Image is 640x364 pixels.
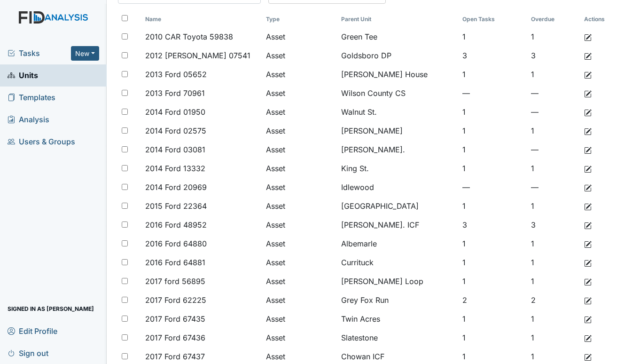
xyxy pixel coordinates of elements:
td: 1 [459,103,527,121]
span: 2013 Ford 05652 [145,69,207,80]
td: Goldsboro DP [337,46,459,65]
span: 2014 Ford 20969 [145,182,207,193]
td: 1 [527,328,580,347]
span: 2012 [PERSON_NAME] 07541 [145,50,250,61]
td: — [527,178,580,197]
td: Asset [262,140,337,159]
span: 2016 Ford 48952 [145,219,207,230]
td: Asset [262,234,337,253]
span: 2010 CAR Toyota 59838 [145,31,233,42]
span: 2016 Ford 64881 [145,257,205,268]
td: Asset [262,309,337,328]
td: — [527,140,580,159]
td: 1 [459,140,527,159]
td: 1 [459,27,527,46]
td: [PERSON_NAME] Loop [337,272,459,291]
span: 2014 Ford 13332 [145,163,205,174]
td: 1 [527,197,580,215]
td: Currituck [337,253,459,272]
span: 2017 Ford 67435 [145,313,205,324]
th: Toggle SortBy [337,11,459,27]
td: — [527,84,580,103]
th: Actions [580,11,627,27]
span: Signed in as [PERSON_NAME] [8,301,94,316]
td: 3 [459,46,527,65]
span: 2017 ford 56895 [145,276,205,287]
td: 1 [527,159,580,178]
td: 1 [459,309,527,328]
span: 2014 Ford 02575 [145,125,206,136]
td: [PERSON_NAME] House [337,65,459,84]
span: Edit Profile [8,324,57,338]
td: Asset [262,27,337,46]
td: — [459,178,527,197]
td: Asset [262,272,337,291]
td: 3 [527,215,580,234]
span: 2014 Ford 01950 [145,106,205,118]
td: Twin Acres [337,309,459,328]
td: 1 [527,309,580,328]
td: Idlewood [337,178,459,197]
td: Asset [262,253,337,272]
td: Asset [262,328,337,347]
td: Albemarle [337,234,459,253]
td: 1 [459,197,527,215]
td: 1 [527,253,580,272]
input: Toggle All Rows Selected [122,15,128,21]
td: Wilson County CS [337,84,459,103]
td: [GEOGRAPHIC_DATA] [337,197,459,215]
th: Toggle SortBy [527,11,580,27]
td: 1 [459,234,527,253]
td: Asset [262,215,337,234]
td: 1 [459,328,527,347]
th: Toggle SortBy [262,11,337,27]
td: [PERSON_NAME]. [337,140,459,159]
td: 2 [459,291,527,309]
td: 1 [459,253,527,272]
span: 2015 Ford 22364 [145,200,207,212]
span: Users & Groups [8,135,75,149]
td: Asset [262,46,337,65]
td: [PERSON_NAME]. ICF [337,215,459,234]
td: Asset [262,197,337,215]
span: 2016 Ford 64880 [145,238,207,249]
span: 2017 Ford 62225 [145,294,206,306]
td: 1 [527,27,580,46]
td: Asset [262,178,337,197]
td: 1 [527,272,580,291]
td: 2 [527,291,580,309]
td: 1 [459,65,527,84]
span: Templates [8,90,55,105]
td: 3 [527,46,580,65]
td: Asset [262,65,337,84]
td: — [459,84,527,103]
span: 2017 Ford 67436 [145,332,205,343]
span: 2017 Ford 67437 [145,351,205,362]
td: King St. [337,159,459,178]
td: 1 [527,121,580,140]
span: Units [8,68,38,83]
td: 1 [459,121,527,140]
td: Asset [262,84,337,103]
td: Asset [262,159,337,178]
a: Tasks [8,47,71,59]
td: Asset [262,291,337,309]
span: Analysis [8,112,49,127]
span: Sign out [8,346,48,360]
td: Asset [262,103,337,121]
span: 2013 Ford 70961 [145,87,205,99]
button: New [71,46,99,61]
td: — [527,103,580,121]
td: 1 [459,272,527,291]
th: Toggle SortBy [141,11,263,27]
td: [PERSON_NAME] [337,121,459,140]
td: 1 [527,234,580,253]
td: 1 [459,159,527,178]
th: Toggle SortBy [459,11,527,27]
td: Slatestone [337,328,459,347]
td: Grey Fox Run [337,291,459,309]
td: Walnut St. [337,103,459,121]
td: 3 [459,215,527,234]
td: Green Tee [337,27,459,46]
